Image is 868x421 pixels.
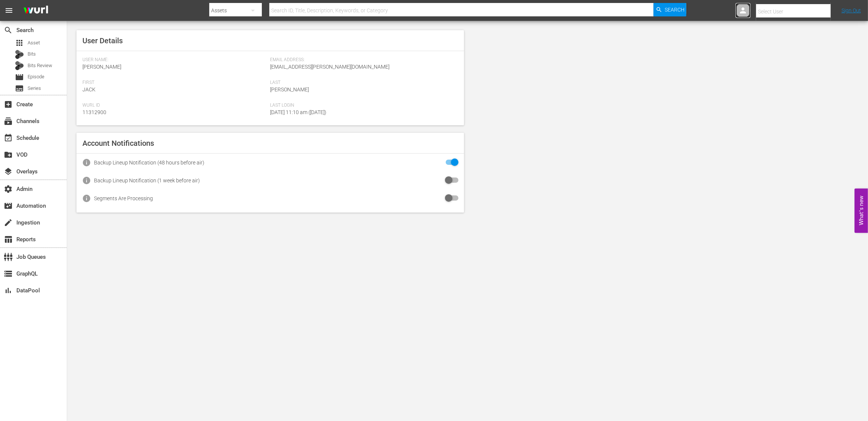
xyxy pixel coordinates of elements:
div: Backup Lineup Notification (1 week before air) [94,177,200,183]
span: Job Queues [4,252,13,261]
div: Bits Review [15,61,24,70]
button: Open Feedback Widget [855,188,868,233]
span: DataPool [4,286,13,295]
span: Schedule [4,133,13,142]
span: First [82,80,266,86]
span: GraphQL [4,269,13,278]
span: Bits Review [28,62,52,69]
span: [DATE] 11:10 am ([DATE]) [270,109,326,115]
div: Segments Are Processing [94,195,153,201]
span: User Name: [82,57,266,63]
span: User Details [82,36,123,45]
span: Series [15,84,24,93]
span: Last Login [270,103,454,109]
span: Episode [28,73,44,81]
span: Bits [28,50,36,58]
span: Series [28,85,41,92]
a: Sign Out [842,7,861,13]
span: Wurl Id [82,103,266,109]
span: Reports [4,235,13,244]
span: Account Notifications [82,139,154,148]
span: [EMAIL_ADDRESS][PERSON_NAME][DOMAIN_NAME] [270,64,389,70]
span: Search [665,3,684,16]
button: Search [654,3,686,16]
span: info [82,194,91,203]
span: [PERSON_NAME] [270,87,309,92]
span: info [82,176,91,185]
div: Backup Lineup Notification (48 hours before air) [94,160,204,166]
span: Jack [82,87,95,92]
span: Overlays [4,167,13,176]
img: ans4CAIJ8jUAAAAAAAAAAAAAAAAAAAAAAAAgQb4GAAAAAAAAAAAAAAAAAAAAAAAAJMjXAAAAAAAAAAAAAAAAAAAAAAAAgAT5G... [18,2,54,19]
span: [PERSON_NAME] [82,64,121,70]
span: 11312900 [82,109,106,115]
span: Admin [4,185,13,194]
span: VOD [4,150,13,159]
span: Create [4,100,13,109]
span: Episode [15,73,24,82]
span: Last [270,80,454,86]
span: menu [4,6,13,15]
span: Email Address: [270,57,454,63]
span: Automation [4,201,13,210]
span: Channels [4,117,13,126]
span: Search [4,26,13,35]
span: Asset [15,38,24,47]
div: Bits [15,50,24,59]
span: Ingestion [4,218,13,227]
span: info [82,158,91,167]
span: Asset [28,39,40,47]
